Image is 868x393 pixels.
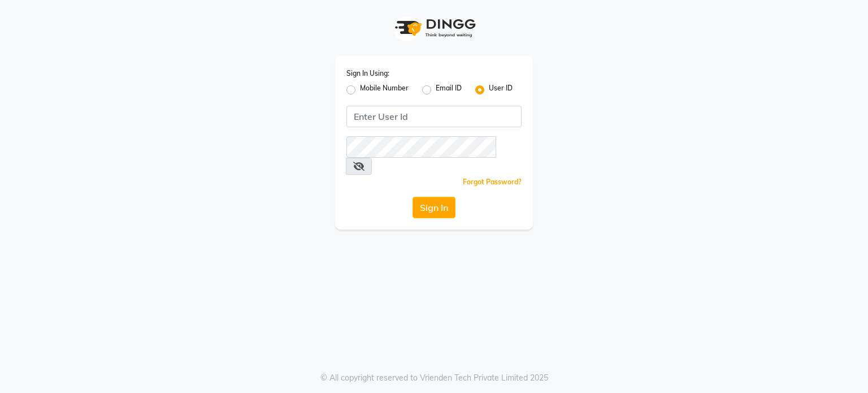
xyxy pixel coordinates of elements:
[346,68,389,79] label: Sign In Using:
[413,197,455,218] button: Sign In
[346,106,522,127] input: Username
[346,136,496,158] input: Username
[489,83,513,97] label: User ID
[360,83,409,97] label: Mobile Number
[389,11,479,45] img: logo1.svg
[436,83,462,97] label: Email ID
[463,178,522,186] a: Forgot Password?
